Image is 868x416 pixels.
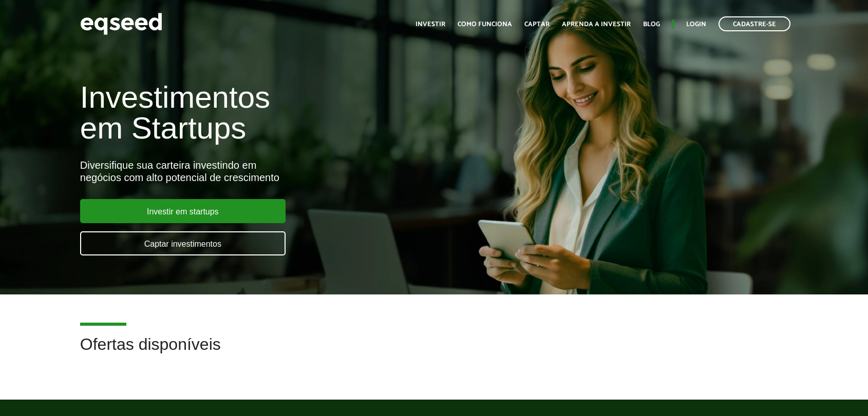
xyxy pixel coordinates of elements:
[80,199,286,223] a: Investir em startups
[458,21,512,28] a: Como funciona
[80,82,499,144] h1: Investimentos em Startups
[524,21,550,28] a: Captar
[686,21,706,28] a: Login
[80,335,788,369] h2: Ofertas disponíveis
[719,16,790,31] a: Cadastre-se
[80,159,499,184] div: Diversifique sua carteira investindo em negócios com alto potencial de crescimento
[416,21,445,28] a: Investir
[643,21,660,28] a: Blog
[80,231,286,255] a: Captar investimentos
[80,10,162,37] img: EqSeed
[562,21,631,28] a: Aprenda a investir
